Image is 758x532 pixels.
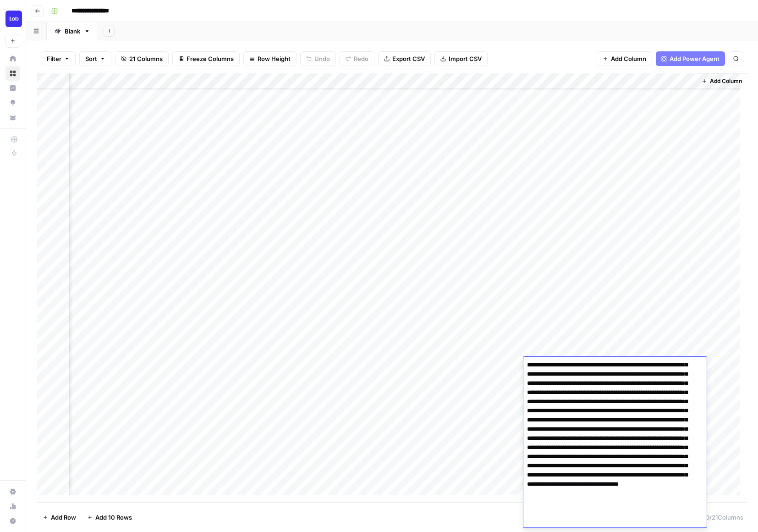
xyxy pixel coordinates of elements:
a: Browse [5,66,20,81]
button: Export CSV [378,51,431,66]
button: Add 10 Rows [82,510,137,525]
button: Freeze Columns [172,51,240,66]
a: Blank [47,22,98,40]
span: Undo [314,54,330,63]
span: Add Column [611,54,646,63]
span: 21 Columns [129,54,163,63]
button: Add Power Agent [656,51,725,66]
a: Home [5,51,20,66]
button: Redo [340,51,374,66]
a: Usage [5,499,20,514]
span: Sort [85,54,97,63]
button: 21 Columns [115,51,169,66]
button: Filter [41,51,76,66]
a: Settings [5,484,20,499]
span: Add Column [710,77,742,85]
img: Lob Logo [5,11,22,27]
span: Row Height [258,54,291,63]
span: Add Power Agent [670,54,720,63]
span: Import CSV [449,54,482,63]
span: Filter [47,54,61,63]
a: Insights [5,81,20,95]
button: Undo [300,51,336,66]
span: Freeze Columns [187,54,234,63]
span: Export CSV [392,54,425,63]
button: Row Height [243,51,297,66]
button: Add Column [597,51,652,66]
button: Workspace: Lob [5,7,20,30]
button: Add Column [698,75,746,87]
button: Import CSV [434,51,488,66]
button: Help + Support [5,514,20,528]
span: Add 10 Rows [95,513,132,522]
a: Your Data [5,110,20,125]
span: Add Row [51,513,76,522]
div: Blank [65,27,80,36]
button: Sort [79,51,111,66]
a: Opportunities [5,95,20,110]
button: Add Row [37,510,82,525]
div: 20/21 Columns [690,510,747,525]
span: Redo [354,54,368,63]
